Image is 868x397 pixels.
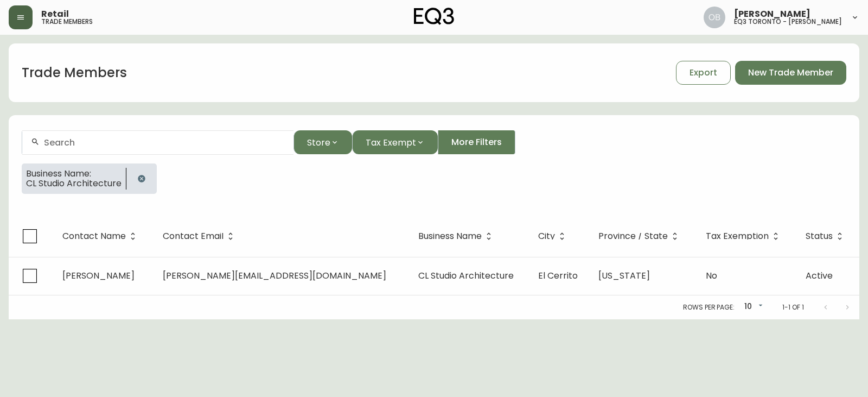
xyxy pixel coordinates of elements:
span: Retail [41,10,69,18]
span: [US_STATE] [598,269,650,282]
span: Contact Name [62,231,140,241]
button: More Filters [438,130,515,154]
span: Status [806,231,847,241]
span: City [538,231,569,241]
span: Tax Exemption [706,231,783,241]
span: CL Studio Architecture [26,179,122,188]
button: Export [676,61,731,85]
span: Province / State [598,231,682,241]
button: Store [293,130,352,154]
p: 1-1 of 1 [782,303,804,312]
span: Active [806,269,833,282]
img: logo [414,8,454,25]
span: Business Name [418,231,496,241]
span: Contact Name [62,233,126,240]
span: [PERSON_NAME] [62,269,135,282]
span: Tax Exempt [366,136,416,149]
span: [PERSON_NAME][EMAIL_ADDRESS][DOMAIN_NAME] [163,269,386,282]
span: Contact Email [163,233,224,240]
h5: trade members [41,18,93,25]
h1: Trade Members [22,64,127,82]
input: Search [44,137,285,148]
span: Store [307,136,330,149]
span: Business Name: [26,169,122,179]
button: Tax Exempt [352,130,438,154]
button: New Trade Member [735,61,846,85]
span: El Cerrito [538,269,578,282]
span: Status [806,233,833,240]
span: [PERSON_NAME] [734,10,810,18]
span: No [706,269,717,282]
span: Tax Exemption [706,233,769,240]
span: New Trade Member [748,67,833,79]
span: Province / State [598,233,668,240]
h5: eq3 toronto - [PERSON_NAME] [734,18,842,25]
span: City [538,233,555,240]
p: Rows per page: [683,303,735,312]
div: 10 [739,298,765,316]
img: 8e0065c524da89c5c924d5ed86cfe468 [704,7,725,28]
span: Business Name [418,233,482,240]
span: CL Studio Architecture [418,269,514,282]
span: More Filters [451,136,502,148]
span: Contact Email [163,231,238,241]
span: Export [690,67,717,79]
